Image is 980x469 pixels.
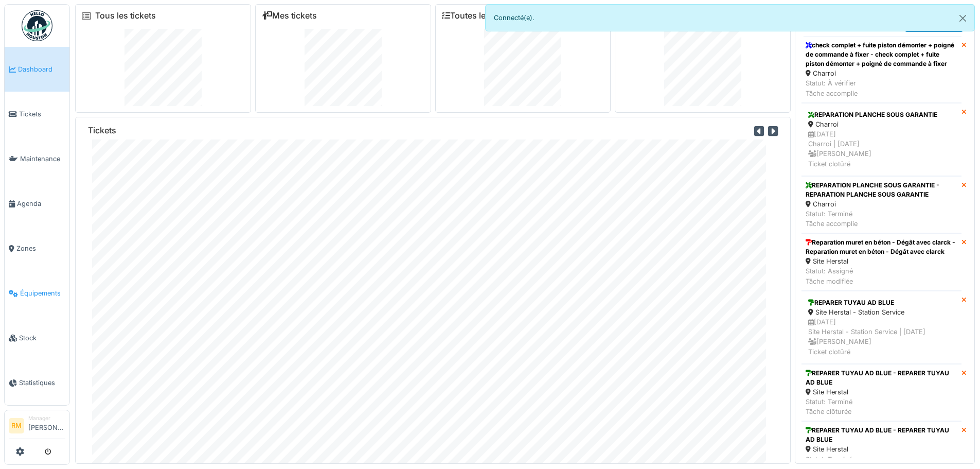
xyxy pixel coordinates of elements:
[5,136,69,181] a: Maintenance
[806,397,957,416] div: Statut: Terminé Tâche clôturée
[262,11,317,21] a: Mes tickets
[806,426,957,444] div: REPARER TUYAU AD BLUE - REPARER TUYAU AD BLUE
[951,5,974,32] button: Close
[806,78,957,98] div: Statut: À vérifier Tâche accomplie
[5,316,69,360] a: Stock
[806,68,957,78] div: Charroi
[801,103,961,176] a: REPARATION PLANCHE SOUS GARANTIE Charroi [DATE]Charroi | [DATE] [PERSON_NAME]Ticket clotûré
[19,333,65,343] span: Stock
[16,244,65,253] span: Zones
[442,11,519,21] a: Toutes les tâches
[5,360,69,405] a: Statistiques
[485,4,975,31] div: Connecté(e).
[18,64,65,74] span: Dashboard
[806,238,957,256] div: Reparation muret en béton - Dégât avec clarck - Reparation muret en béton - Dégât avec clarck
[5,92,69,136] a: Tickets
[808,119,955,129] div: Charroi
[20,288,65,298] span: Équipements
[808,129,955,169] div: [DATE] Charroi | [DATE] [PERSON_NAME] Ticket clotûré
[806,369,957,387] div: REPARER TUYAU AD BLUE - REPARER TUYAU AD BLUE
[19,378,65,388] span: Statistiques
[801,233,961,291] a: Reparation muret en béton - Dégât avec clarck - Reparation muret en béton - Dégât avec clarck Sit...
[801,176,961,234] a: REPARATION PLANCHE SOUS GARANTIE - REPARATION PLANCHE SOUS GARANTIE Charroi Statut: TerminéTâche ...
[801,291,961,364] a: REPARER TUYAU AD BLUE Site Herstal - Station Service [DATE]Site Herstal - Station Service | [DATE...
[806,444,957,454] div: Site Herstal
[806,199,957,209] div: Charroi
[801,36,961,103] a: check complet + fuite piston démonter + poigné de commande à fixer - check complet + fuite piston...
[17,199,65,209] span: Agenda
[806,256,957,266] div: Site Herstal
[9,414,65,439] a: RM Manager[PERSON_NAME]
[28,414,65,437] li: [PERSON_NAME]
[806,387,957,397] div: Site Herstal
[808,307,955,317] div: Site Herstal - Station Service
[22,10,52,41] img: Badge_color-CXgf-gQk.svg
[801,364,961,422] a: REPARER TUYAU AD BLUE - REPARER TUYAU AD BLUE Site Herstal Statut: TerminéTâche clôturée
[95,11,156,21] a: Tous les tickets
[88,126,116,135] h6: Tickets
[5,271,69,316] a: Équipements
[806,181,957,199] div: REPARATION PLANCHE SOUS GARANTIE - REPARATION PLANCHE SOUS GARANTIE
[806,266,957,286] div: Statut: Assigné Tâche modifiée
[806,209,957,229] div: Statut: Terminé Tâche accomplie
[28,414,65,422] div: Manager
[808,110,955,119] div: REPARATION PLANCHE SOUS GARANTIE
[20,154,65,164] span: Maintenance
[19,109,65,119] span: Tickets
[5,47,69,92] a: Dashboard
[5,226,69,271] a: Zones
[806,41,957,68] div: check complet + fuite piston démonter + poigné de commande à fixer - check complet + fuite piston...
[808,298,955,307] div: REPARER TUYAU AD BLUE
[9,418,24,433] li: RM
[5,181,69,226] a: Agenda
[808,317,955,357] div: [DATE] Site Herstal - Station Service | [DATE] [PERSON_NAME] Ticket clotûré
